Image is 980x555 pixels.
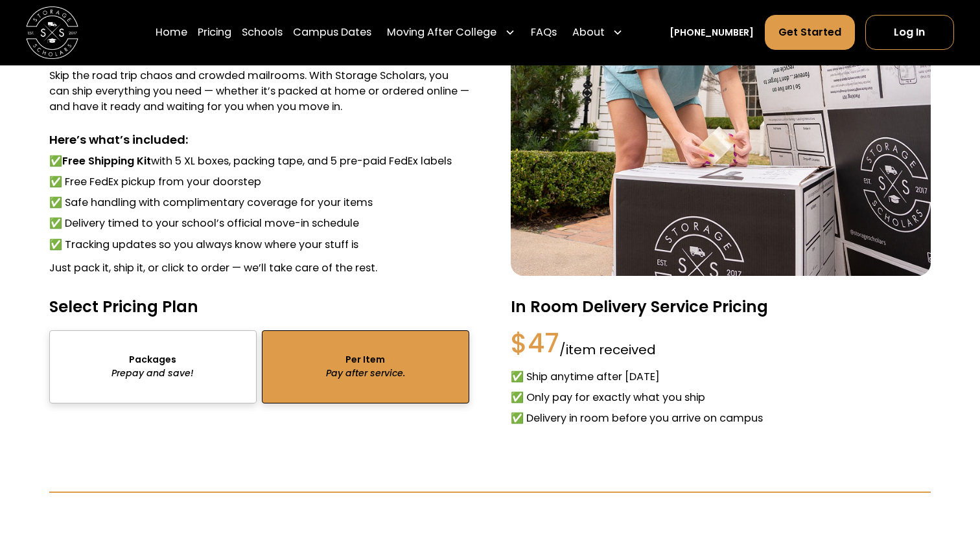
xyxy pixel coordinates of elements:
[511,297,931,317] h4: In Room Delivery Service Pricing
[531,14,557,51] a: FAQs
[293,14,371,51] a: Campus Dates
[511,411,931,426] li: ✅ Delivery in room before you arrive on campus
[156,14,187,51] a: Home
[670,26,754,40] a: [PHONE_NUMBER]
[49,153,469,169] li: ✅ with 5 XL boxes, packing tape, and 5 pre-paid FedEx labels
[26,6,78,59] img: Storage Scholars main logo
[511,390,931,405] li: ✅ Only pay for exactly what you ship
[387,25,496,40] div: Moving After College
[511,369,931,385] li: ✅ Ship anytime after [DATE]
[49,237,469,253] li: ✅ Tracking updates so you always know where your stuff is
[49,174,469,190] li: ✅ Free FedEx pickup from your doorstep
[49,260,469,276] div: Just pack it, ship it, or click to order — we’ll take care of the rest.
[567,14,628,51] div: About
[765,15,855,50] a: Get Started
[511,330,559,356] span: $47
[198,14,231,51] a: Pricing
[865,15,954,50] a: Log In
[62,153,151,168] strong: Free Shipping Kit
[49,131,469,148] div: Here’s what’s included:
[572,25,605,40] div: About
[559,343,656,356] span: /item received
[242,14,283,51] a: Schools
[382,14,520,51] div: Moving After College
[49,216,469,231] li: ✅ Delivery timed to your school’s official move-in schedule
[26,6,78,59] a: home
[49,68,469,115] div: Skip the road trip chaos and crowded mailrooms. With Storage Scholars, you can ship everything yo...
[49,195,469,210] li: ✅ Safe handling with complimentary coverage for your items
[49,330,469,403] form: sts
[49,297,198,317] h4: Select Pricing Plan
